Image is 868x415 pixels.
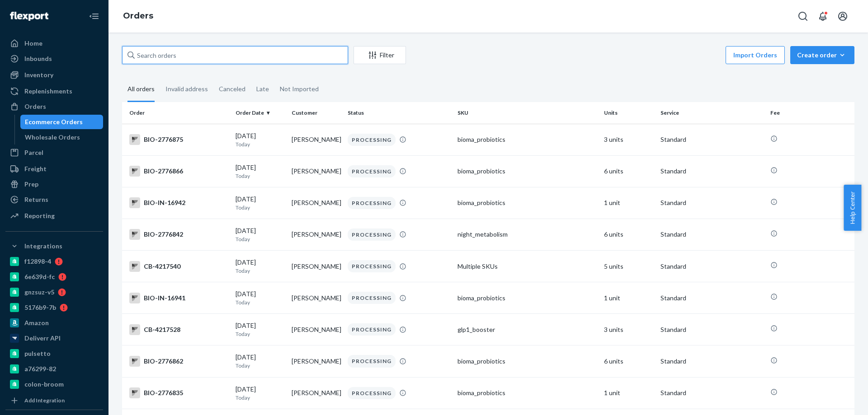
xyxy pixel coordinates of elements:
[660,167,763,176] p: Standard
[24,257,51,266] div: f12898-4
[236,226,284,243] div: [DATE]
[600,377,656,409] td: 1 unit
[129,229,228,240] div: BIO-2776842
[794,7,812,25] button: Open Search Box
[5,300,103,315] a: 5176b9-7b
[348,323,396,336] div: PROCESSING
[236,394,284,401] p: Today
[5,162,103,176] a: Freight
[236,235,284,243] p: Today
[660,388,763,397] p: Standard
[458,325,597,334] div: glp1_booster
[25,133,80,142] div: Wholesale Orders
[5,331,103,345] a: Deliverr API
[348,165,396,177] div: PROCESSING
[344,102,454,124] th: Status
[236,258,284,275] div: [DATE]
[116,3,160,29] ol: breadcrumbs
[600,155,656,187] td: 6 units
[129,134,228,145] div: BIO-2776875
[24,380,64,389] div: colon-broom
[660,262,763,271] p: Standard
[5,285,103,299] a: gnzsuz-v5
[219,77,245,101] div: Canceled
[348,197,396,209] div: PROCESSING
[458,294,597,303] div: bioma_probiotics
[24,70,53,79] div: Inventory
[236,385,284,401] div: [DATE]
[5,68,103,82] a: Inventory
[5,377,103,392] a: colon-broom
[814,7,832,25] button: Open notifications
[348,355,396,367] div: PROCESSING
[20,115,104,129] a: Ecommerce Orders
[5,395,103,406] a: Add Integration
[85,7,103,25] button: Close Navigation
[236,298,284,306] p: Today
[657,102,767,124] th: Service
[5,254,103,269] a: f12898-4
[348,134,396,146] div: PROCESSING
[232,102,288,124] th: Order Date
[5,99,103,114] a: Orders
[5,316,103,330] a: Amazon
[236,353,284,369] div: [DATE]
[288,377,344,409] td: [PERSON_NAME]
[458,167,597,176] div: bioma_probiotics
[24,242,62,251] div: Integrations
[288,124,344,155] td: [PERSON_NAME]
[280,77,319,101] div: Not Imported
[24,164,47,173] div: Freight
[600,124,656,155] td: 3 units
[24,272,55,281] div: 6e639d-fc
[24,195,48,204] div: Returns
[256,77,269,101] div: Late
[129,293,228,303] div: BIO-IN-16941
[24,39,42,48] div: Home
[236,195,284,211] div: [DATE]
[600,282,656,314] td: 1 unit
[236,131,284,148] div: [DATE]
[127,77,155,102] div: All orders
[600,251,656,282] td: 5 units
[797,51,848,60] div: Create order
[660,135,763,144] p: Standard
[348,260,396,272] div: PROCESSING
[354,46,406,64] button: Filter
[834,7,852,25] button: Open account menu
[5,36,103,51] a: Home
[5,51,103,66] a: Inbounds
[129,387,228,398] div: BIO-2776835
[600,219,656,250] td: 6 units
[5,177,103,191] a: Prep
[458,230,597,239] div: night_metabolism
[24,102,46,111] div: Orders
[5,84,103,98] a: Replenishments
[10,12,48,21] img: Flexport logo
[790,46,854,64] button: Create order
[458,135,597,144] div: bioma_probiotics
[122,102,232,124] th: Order
[5,192,103,207] a: Returns
[454,251,600,282] td: Multiple SKUs
[5,346,103,361] a: pulsetto
[292,109,340,117] div: Customer
[844,185,861,231] span: Help Center
[24,148,43,157] div: Parcel
[5,239,103,253] button: Integrations
[24,180,38,189] div: Prep
[236,289,284,306] div: [DATE]
[24,303,56,312] div: 5176b9-7b
[5,362,103,376] a: a76299-82
[129,197,228,208] div: BIO-IN-16942
[24,349,51,358] div: pulsetto
[236,330,284,338] p: Today
[288,282,344,314] td: [PERSON_NAME]
[24,87,72,96] div: Replenishments
[458,388,597,397] div: bioma_probiotics
[600,314,656,345] td: 3 units
[236,321,284,338] div: [DATE]
[129,324,228,335] div: CB-4217528
[600,345,656,377] td: 6 units
[24,211,55,220] div: Reporting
